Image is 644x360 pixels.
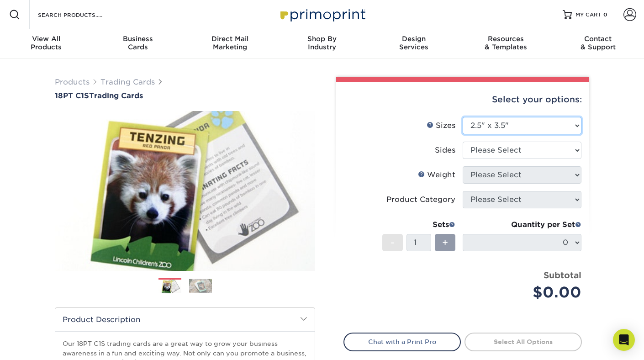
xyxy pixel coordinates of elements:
[435,145,455,156] div: Sides
[37,9,126,20] input: SEARCH PRODUCTS.....
[276,29,368,58] a: Shop ByIndustry
[92,29,184,58] a: BusinessCards
[368,29,460,58] a: DesignServices
[460,35,552,51] div: & Templates
[55,308,315,331] h2: Product Description
[55,78,90,86] a: Products
[55,91,315,100] h1: Trading Cards
[463,219,581,230] div: Quantity per Set
[418,169,455,180] div: Weight
[343,333,461,351] a: Chat with a Print Pro
[552,29,644,58] a: Contact& Support
[276,35,368,51] div: Industry
[552,35,644,43] span: Contact
[184,29,276,58] a: Direct MailMarketing
[603,11,607,18] span: 0
[470,281,581,303] div: $0.00
[189,279,212,293] img: Trading Cards 02
[100,78,155,86] a: Trading Cards
[575,11,602,19] span: MY CART
[343,82,582,117] div: Select your options:
[386,194,455,205] div: Product Category
[544,270,581,280] strong: Subtotal
[460,35,552,43] span: Resources
[184,35,276,51] div: Marketing
[276,5,368,24] img: Primoprint
[55,91,315,100] a: 18PT C1STrading Cards
[552,35,644,51] div: & Support
[92,35,184,43] span: Business
[465,333,582,351] a: Select All Options
[55,91,89,100] span: 18PT C1S
[368,35,460,51] div: Services
[55,101,315,281] img: 18PT C1S 01
[184,35,276,43] span: Direct Mail
[276,35,368,43] span: Shop By
[460,29,552,58] a: Resources& Templates
[391,236,395,249] span: -
[427,120,455,131] div: Sizes
[613,329,635,351] div: Open Intercom Messenger
[92,35,184,51] div: Cards
[442,236,448,249] span: +
[368,35,460,43] span: Design
[158,279,181,295] img: Trading Cards 01
[382,219,455,230] div: Sets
